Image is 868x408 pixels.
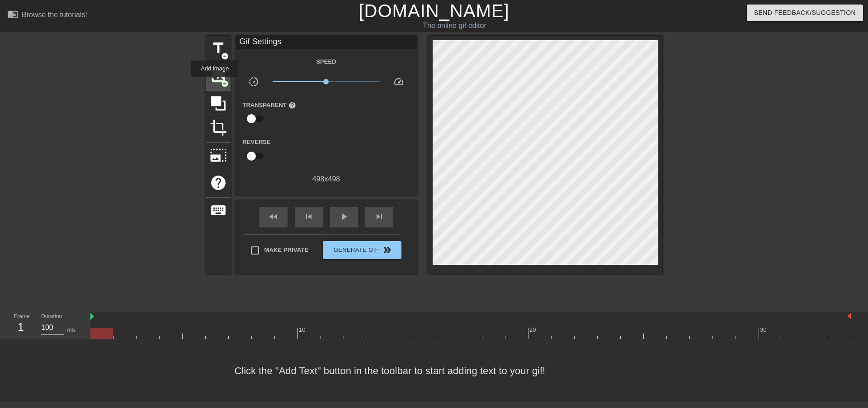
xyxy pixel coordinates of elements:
[7,9,87,23] a: Browse the tutorials!
[243,138,271,147] label: Reverse
[236,36,417,49] div: Gif Settings
[382,245,392,255] span: double_arrow
[303,211,314,222] span: skip_previous
[359,1,509,21] a: [DOMAIN_NAME]
[248,76,259,87] span: slow_motion_video
[848,312,851,320] img: bound-end.png
[243,101,296,110] label: Transparent
[22,11,87,19] div: Browse the tutorials!
[210,147,227,164] span: photo_size_select_large
[339,211,349,222] span: play_arrow
[288,102,296,109] span: help
[14,319,28,335] div: 1
[210,67,227,84] span: image
[393,76,404,87] span: speed
[323,241,401,259] button: Generate Gif
[299,325,307,334] div: 10
[221,52,229,60] span: add_circle
[41,314,62,320] label: Duration
[374,211,385,222] span: skip_next
[210,202,227,219] span: keyboard
[210,40,227,57] span: title
[754,7,856,19] span: Send Feedback/Suggestion
[268,211,279,222] span: fast_rewind
[210,119,227,136] span: crop
[236,174,417,185] div: 498 x 498
[760,325,768,334] div: 30
[326,245,397,255] span: Generate Gif
[210,174,227,191] span: help
[294,20,615,31] div: The online gif editor
[316,57,336,66] label: Speed
[747,5,863,21] button: Send Feedback/Suggestion
[529,325,538,334] div: 20
[7,9,18,19] span: menu_book
[264,246,309,255] span: Make Private
[66,325,75,335] div: ms
[221,80,229,88] span: add_circle
[7,312,34,338] div: Frame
